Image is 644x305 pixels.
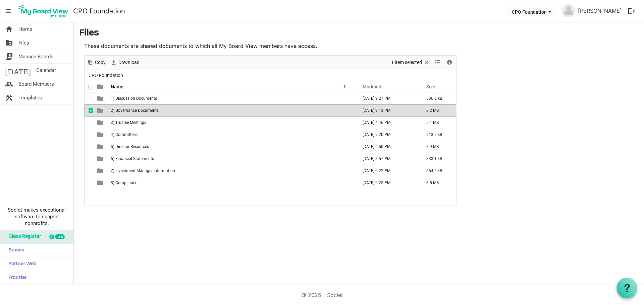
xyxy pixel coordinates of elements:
td: September 19, 2025 6:50 PM column header Modified [356,141,419,153]
div: Copy [85,56,108,70]
span: Size [426,84,435,89]
span: 1) Discussion Documents [111,96,157,101]
td: 7) Investment Manager Information is template cell column header Name [109,165,356,177]
span: 7) Investment Manager Information [111,168,175,173]
div: View [432,56,444,70]
td: June 12, 2025 9:22 PM column header Modified [356,165,419,177]
span: Manage Boards [18,50,53,63]
td: 3.5 MB is template cell column header Size [419,177,456,189]
td: is template cell column header type [93,104,109,117]
span: menu [2,5,15,17]
button: Copy [86,58,107,67]
div: new [55,234,65,239]
div: Clear selection [389,56,432,70]
span: Calendar [36,64,56,77]
td: is template cell column header type [93,153,109,165]
span: Glass Register [5,230,41,243]
td: June 12, 2025 8:57 PM column header Modified [356,153,419,165]
td: checkbox [85,92,93,104]
a: CPO Foundation [73,4,125,18]
td: June 12, 2025 9:25 PM column header Modified [356,177,419,189]
button: CPO Foundation dropdownbutton [507,7,555,16]
button: View dropdownbutton [434,58,442,67]
td: checkbox [85,129,93,141]
span: Download [118,58,140,67]
td: 4) Committees is template cell column header Name [109,129,356,141]
td: checkbox [85,141,93,153]
td: 3.2 MB is template cell column header Size [419,104,456,117]
td: September 22, 2025 4:46 PM column header Modified [356,117,419,129]
td: 3) Trustee Meetings is template cell column header Name [109,117,356,129]
td: is template cell column header type [93,165,109,177]
img: no-profile-picture.svg [562,4,575,17]
span: 6) Financial Statements [111,156,154,161]
td: checkbox [85,177,93,189]
span: Partner Web [5,257,37,271]
span: 5) Director Resources [111,144,149,149]
td: 6) Financial Statements is template cell column header Name [109,153,356,165]
td: 8.9 MB is template cell column header Size [419,141,456,153]
td: 536.8 kB is template cell column header Size [419,92,456,104]
div: Details [444,56,455,70]
span: construction [5,91,13,104]
span: CPO Foundation [87,71,124,80]
div: Download [108,56,142,70]
span: folder_shared [5,36,13,50]
span: Frontier [5,271,26,285]
td: 5.1 MB is template cell column header Size [419,117,456,129]
button: Details [445,58,454,67]
img: My Board View Logo [16,3,70,19]
td: June 12, 2025 9:13 PM column header Modified [356,104,419,117]
td: 8) Compliance is template cell column header Name [109,177,356,189]
td: 664.6 kB is template cell column header Size [419,165,456,177]
span: Files [18,36,29,50]
span: Templates [18,91,42,104]
span: home [5,22,13,36]
span: 2) Governance Documents [111,108,159,113]
td: 213.2 kB is template cell column header Size [419,129,456,141]
span: 8) Compliance [111,180,137,185]
span: Societ makes exceptional software to support nonprofits. [3,207,70,227]
td: checkbox [85,165,93,177]
td: is template cell column header type [93,92,109,104]
span: 1 item selected [390,58,423,67]
td: June 12, 2025 9:27 PM column header Modified [356,92,419,104]
span: 3) Trustee Meetings [111,120,146,125]
span: people [5,77,13,91]
td: 1) Discussion Documents is template cell column header Name [109,92,356,104]
button: logout [625,4,639,18]
a: [PERSON_NAME] [575,4,625,17]
td: checkbox [85,153,93,165]
td: is template cell column header type [93,129,109,141]
td: 2) Governance Documents is template cell column header Name [109,104,356,117]
td: is template cell column header type [93,117,109,129]
span: Name [111,84,123,89]
button: Download [109,58,141,67]
h3: Files [79,28,639,39]
span: Home [18,22,32,36]
p: These documents are shared documents to which all My Board View members have access. [84,42,457,50]
td: 833.1 kB is template cell column header Size [419,153,456,165]
button: Selection [390,58,431,67]
span: Sumac [5,244,24,257]
td: is template cell column header type [93,177,109,189]
span: [DATE] [5,64,31,77]
span: Modified [363,84,381,89]
span: 4) Committees [111,132,138,137]
td: is template cell column header type [93,141,109,153]
a: My Board View Logo [16,3,73,19]
td: checkbox [85,117,93,129]
td: June 12, 2025 9:20 PM column header Modified [356,129,419,141]
td: checkbox [85,104,93,117]
a: © 2025 - Societ [301,292,343,298]
td: 5) Director Resources is template cell column header Name [109,141,356,153]
span: Copy [94,58,106,67]
span: Board Members [18,77,54,91]
span: switch_account [5,50,13,63]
